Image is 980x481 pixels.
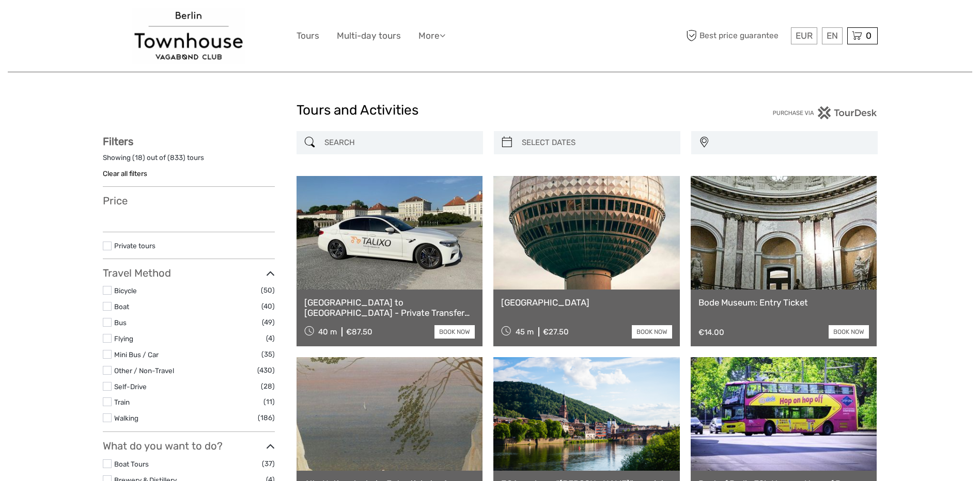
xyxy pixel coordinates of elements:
[114,242,155,250] a: Private tours
[114,350,159,359] a: Mini Bus / Car
[698,297,869,308] a: Bode Museum: Entry Ticket
[434,325,475,339] a: book now
[632,325,672,339] a: book now
[263,396,275,408] span: (11)
[135,153,143,163] label: 18
[318,327,337,336] span: 40 m
[114,366,174,375] a: Other / Non-Travel
[132,8,245,64] img: 2047-abc25a51-b8dc-4d3c-90cf-cca872884aaa_logo_big.jpg
[418,28,445,43] a: More
[543,327,569,336] div: €27.50
[864,30,873,41] span: 0
[103,135,133,148] strong: Filters
[261,348,275,360] span: (35)
[103,153,275,169] div: Showing ( ) out of ( ) tours
[103,195,275,207] h3: Price
[114,318,127,327] a: Bus
[114,382,147,391] a: Self-Drive
[516,327,534,336] span: 45 m
[337,28,401,43] a: Multi-day tours
[320,134,478,152] input: SEARCH
[114,460,149,468] a: Boat Tours
[796,30,813,41] span: EUR
[114,398,130,406] a: Train
[266,332,275,344] span: (4)
[346,327,372,336] div: €87.50
[114,414,138,422] a: Walking
[297,102,684,119] h1: Tours and Activities
[772,106,877,119] img: PurchaseViaTourDesk.png
[103,267,275,279] h3: Travel Method
[103,169,147,178] a: Clear all filters
[258,412,275,424] span: (186)
[518,134,675,152] input: SELECT DATES
[684,27,788,44] span: Best price guarantee
[261,380,275,392] span: (28)
[297,28,319,43] a: Tours
[304,297,475,318] a: [GEOGRAPHIC_DATA] to [GEOGRAPHIC_DATA] - Private Transfer (BER)
[114,286,137,295] a: Bicycle
[262,458,275,470] span: (37)
[698,328,724,337] div: €14.00
[261,284,275,296] span: (50)
[170,153,183,163] label: 833
[261,300,275,312] span: (40)
[822,27,843,44] div: EN
[262,316,275,328] span: (49)
[501,297,672,308] a: [GEOGRAPHIC_DATA]
[114,302,129,311] a: Boat
[103,440,275,452] h3: What do you want to do?
[114,334,133,343] a: Flying
[829,325,869,339] a: book now
[257,364,275,376] span: (430)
